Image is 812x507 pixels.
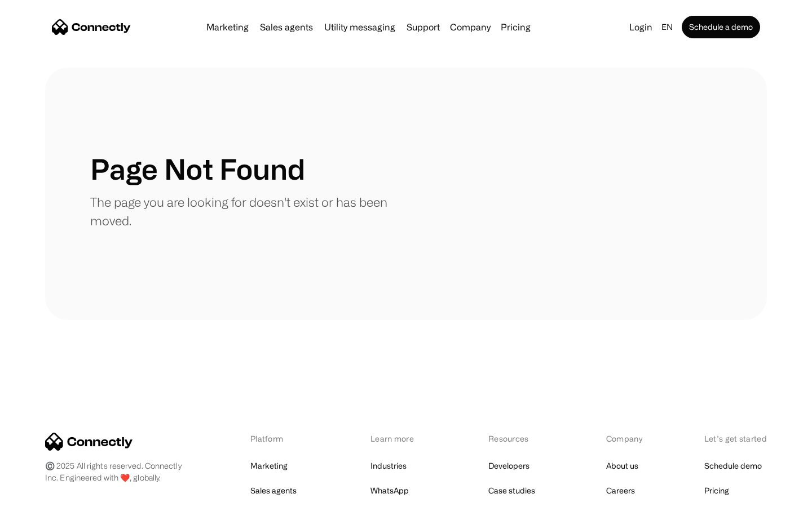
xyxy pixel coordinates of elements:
[370,433,430,444] div: Learn more
[488,483,535,499] a: Case studies
[52,19,131,35] a: home
[657,19,679,35] div: en
[488,458,529,474] a: Developers
[90,193,406,230] p: The page you are looking for doesn't exist or has been moved.
[250,483,297,499] a: Sales agents
[370,458,407,474] a: Industries
[682,16,760,38] a: Schedule a demo
[606,458,638,474] a: About us
[496,23,535,32] a: Pricing
[450,19,491,35] div: Company
[250,458,288,474] a: Marketing
[370,483,409,499] a: WhatsApp
[250,433,312,444] div: Platform
[704,433,767,444] div: Let’s get started
[488,433,548,444] div: Resources
[661,19,673,35] div: en
[704,483,729,499] a: Pricing
[402,23,444,32] a: Support
[606,483,635,499] a: Careers
[202,23,253,32] a: Marketing
[625,19,657,35] a: Login
[606,433,646,444] div: Company
[320,23,400,32] a: Utility messaging
[90,152,305,186] h1: Page Not Found
[704,458,762,474] a: Schedule demo
[255,23,317,32] a: Sales agents
[447,19,494,35] div: Company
